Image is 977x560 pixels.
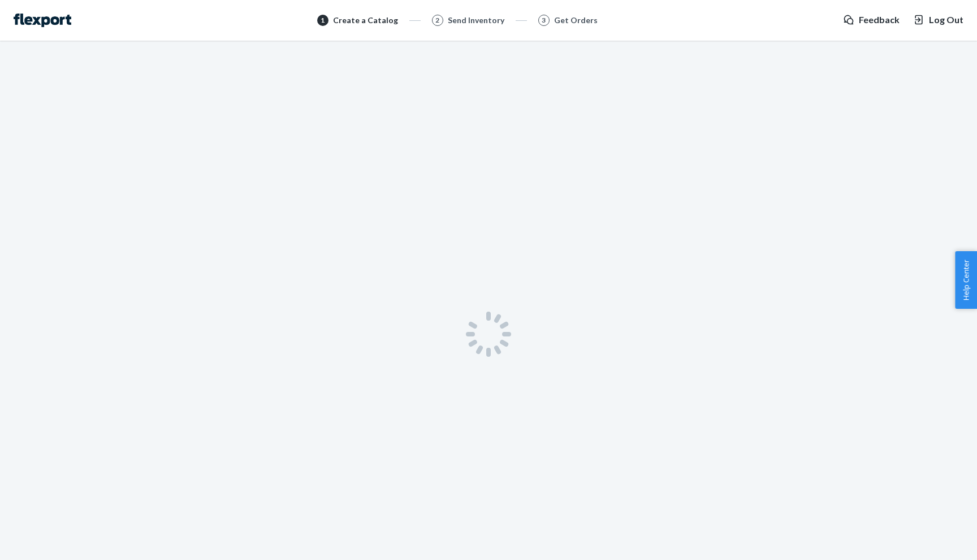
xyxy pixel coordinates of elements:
[929,14,963,27] span: Log Out
[554,15,598,26] div: Get Orders
[14,14,71,27] img: Flexport logo
[333,15,398,26] div: Create a Catalog
[955,251,977,309] button: Help Center
[321,15,325,25] span: 1
[913,14,963,27] button: Log Out
[542,15,546,25] span: 3
[859,14,900,27] span: Feedback
[435,15,439,25] span: 2
[448,15,504,26] div: Send Inventory
[843,14,900,27] a: Feedback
